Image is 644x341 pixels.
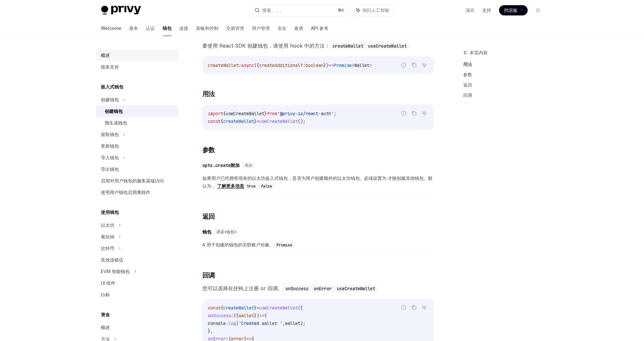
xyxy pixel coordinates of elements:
a: 创建钱包 [96,106,178,117]
font: API 参考 [311,25,329,32]
span: useCreateWallet [259,118,298,124]
a: 了解更多信息 [217,183,244,189]
font: 策略和控制 [196,25,219,32]
a: 策略和控制 [196,21,219,36]
span: 用法 [202,89,215,98]
span: { [221,118,223,124]
div: 比特币 [101,244,115,252]
span: } [254,305,257,311]
div: 创建钱包 [101,96,119,104]
code: useCreateWallet [366,42,410,50]
a: 用法 [463,59,548,69]
span: . [226,320,228,326]
span: ({ [234,313,239,318]
span: }) [323,62,329,68]
span: => [329,62,334,68]
span: ); [300,320,305,326]
div: 搜索。。。 [262,6,285,14]
font: 认证 [146,25,155,32]
div: 更新钱包 [101,142,119,150]
span: = [257,305,259,311]
span: ({ [254,62,259,68]
a: 连接 [180,21,189,36]
span: onSuccess [208,313,231,318]
button: 报告错误的代码 [400,61,408,69]
a: 链条支持 [96,61,178,73]
span: ( [236,320,239,326]
a: 交易管理 [226,21,244,36]
a: 参数 [463,69,548,80]
span: ({ [298,305,303,311]
div: 创建钱包 [105,107,123,115]
font: 如果用户已经拥有现有的以太坊嵌入式钱包，是否为用户创建额外的以太坊钱包。必须设置为 才能创建其他钱包。默认为 。 [202,175,433,189]
span: => [259,313,264,318]
span: import [208,111,223,116]
span: : [239,62,241,68]
span: } [264,111,267,116]
span: const [208,118,221,124]
code: onSuccess [283,285,311,292]
button: 报告错误的代码 [400,109,408,117]
a: 支持 [482,7,491,14]
span: { [264,313,267,318]
code: onError [311,285,334,292]
div: 导入钱包 [101,154,119,161]
font: Welcome [101,25,122,32]
div: 白标 [101,291,110,299]
a: 安全 [278,21,287,36]
a: API 参考 [311,21,329,36]
button: 询问人工智能 [420,109,428,117]
div: 启用对用户钱包的服务器端访问 [101,177,164,185]
h5: 使用钱包 [101,208,119,216]
div: 获取钱包 [101,131,119,138]
span: console [208,320,226,326]
a: 认证 [146,21,155,36]
a: 基本 [129,21,138,36]
div: 预生成钱包 [105,119,128,127]
font: 用户管理 [252,25,270,32]
span: , [282,320,285,326]
div: 其他连锁店 [101,256,124,264]
font: 连接 [180,25,189,32]
span: 'Created wallet ' [239,320,282,326]
span: log [228,320,236,326]
font: A 用于创建的钱包的关联账户对象。 [202,242,274,247]
font: 安全 [278,25,287,32]
span: }) [254,313,259,318]
span: < [352,62,354,68]
span: 本页内容 [470,49,488,57]
button: 切换深色模式 [533,5,543,15]
span: 询问人工智能 [363,7,390,14]
div: 链条支持 [101,63,119,71]
a: 概述 [96,322,178,333]
span: wallet [239,313,254,318]
div: 以太坊 [101,221,115,229]
a: 使用用户钱包启用离线作 [96,187,178,198]
span: createWallet [208,62,239,68]
font: 食谱 [295,25,304,32]
span: createWallet [223,305,254,311]
span: boolean [305,62,323,68]
button: 报告错误的代码 [400,303,408,312]
font: 基本 [129,25,138,32]
button: 从代码块复制内容 [410,303,418,312]
span: async [241,62,254,68]
code: createWallet [330,42,366,50]
span: 参数 [202,145,215,154]
code: useCreateWallet [334,285,378,292]
a: 其他连锁店 [96,254,178,266]
a: 启用对用户钱包的服务器端访问 [96,175,178,187]
button: 搜索。。。⌘K [250,5,348,16]
span: '@privy-io/react-auth' [277,111,334,116]
a: 用户管理 [252,21,270,36]
a: 挡泥板 [499,5,528,15]
span: 返回 [202,212,215,221]
button: 询问人工智能 [420,303,428,312]
div: opts.create附加 [202,162,240,169]
span: = [257,118,259,124]
font: 您可以选择在挂钩上注册 or 回调。 [202,285,283,291]
a: UI 组件 [96,277,178,289]
a: 更新钱包 [96,140,178,152]
a: 预生成钱包 [96,117,178,129]
span: (); [298,118,305,124]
